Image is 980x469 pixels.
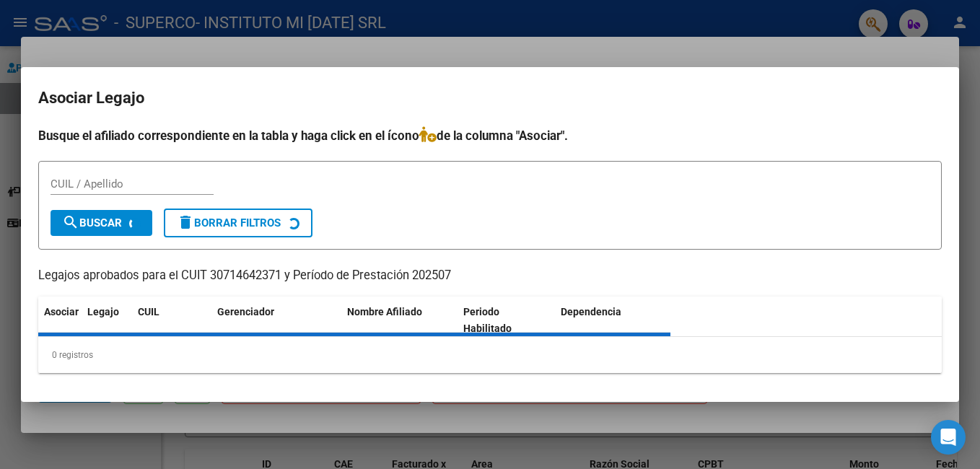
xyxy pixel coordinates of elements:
span: Legajo [87,306,119,317]
span: Buscar [62,216,122,229]
span: Borrar Filtros [177,216,281,229]
span: Nombre Afiliado [347,306,422,317]
span: Asociar [44,306,79,317]
datatable-header-cell: Legajo [82,297,132,344]
datatable-header-cell: Asociar [38,297,82,344]
span: Gerenciador [217,306,274,317]
datatable-header-cell: Gerenciador [211,297,341,344]
div: 0 registros [38,337,942,373]
h4: Busque el afiliado correspondiente en la tabla y haga click en el ícono de la columna "Asociar". [38,126,942,145]
h2: Asociar Legajo [38,84,942,112]
datatable-header-cell: Nombre Afiliado [341,297,458,344]
span: CUIL [138,306,159,317]
mat-icon: search [62,214,79,231]
datatable-header-cell: CUIL [132,297,211,344]
span: Periodo Habilitado [463,306,512,334]
p: Legajos aprobados para el CUIT 30714642371 y Período de Prestación 202507 [38,267,942,285]
datatable-header-cell: Dependencia [555,297,671,344]
datatable-header-cell: Periodo Habilitado [458,297,555,344]
button: Buscar [51,210,152,236]
span: Dependencia [561,306,621,317]
button: Borrar Filtros [164,209,312,237]
mat-icon: delete [177,214,194,231]
div: Open Intercom Messenger [931,420,966,455]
